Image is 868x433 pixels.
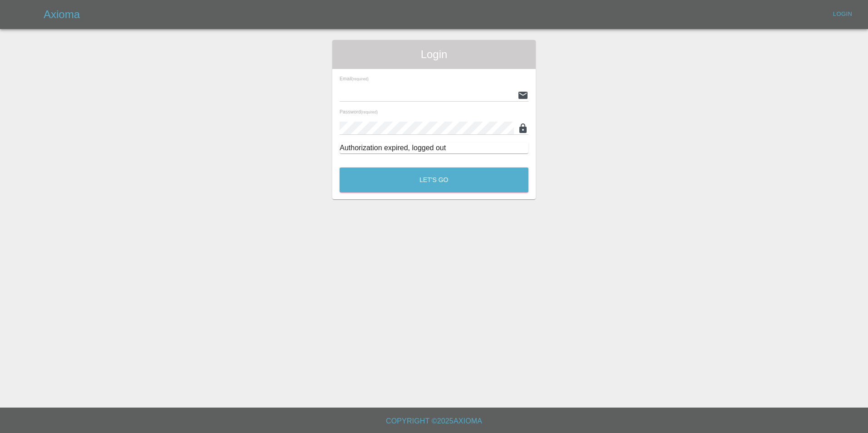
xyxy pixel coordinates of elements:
span: Login [340,47,528,62]
h6: Copyright © 2025 Axioma [7,415,861,428]
small: (required) [361,110,378,114]
div: Authorization expired, logged out [340,143,528,153]
span: Password [340,109,378,114]
span: Email [340,76,369,81]
small: (required) [352,77,369,81]
a: Login [828,7,857,21]
button: Let's Go [340,167,528,192]
h5: Axioma [44,7,80,22]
